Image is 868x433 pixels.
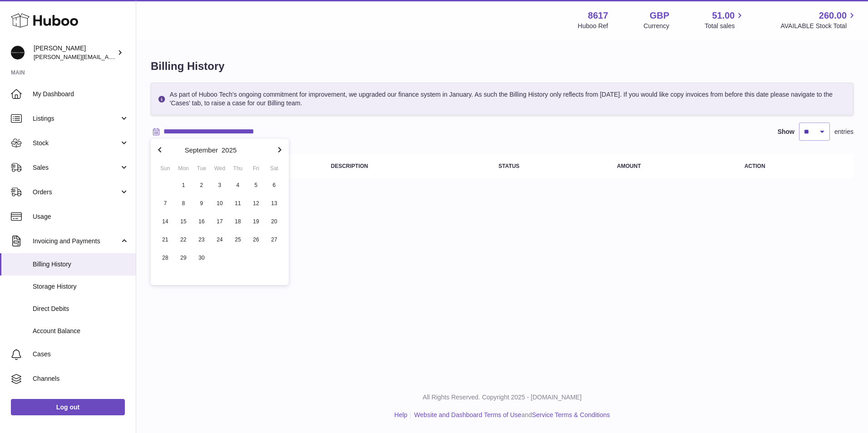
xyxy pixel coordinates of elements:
span: 16 [193,213,210,230]
button: 21 [156,231,174,249]
button: 14 [156,212,174,231]
strong: Action [745,163,765,169]
button: 30 [192,249,211,267]
span: 13 [266,195,282,212]
div: Tue [192,164,211,172]
span: 29 [175,250,192,266]
button: 19 [247,212,265,231]
label: Show [778,128,794,136]
span: 30 [193,250,210,266]
button: 28 [156,249,174,267]
button: 8 [174,194,192,212]
span: Stock [33,139,119,148]
span: 19 [248,213,264,230]
span: 12 [248,195,264,212]
div: Currency [644,22,670,30]
button: 25 [229,231,247,249]
span: 2 [193,177,210,193]
a: Help [395,411,408,418]
a: 51.00 Total sales [705,10,745,30]
span: Total sales [705,22,745,30]
button: 6 [265,176,283,194]
a: Log out [11,399,125,415]
div: As part of Huboo Tech's ongoing commitment for improvement, we upgraded our finance system in Jan... [151,83,853,115]
span: 260.00 [819,10,847,22]
button: 16 [192,212,211,231]
span: 17 [212,213,228,230]
button: 17 [211,212,229,231]
span: 9 [193,195,210,212]
button: 26 [247,231,265,249]
span: 3 [212,177,228,193]
span: [PERSON_NAME][EMAIL_ADDRESS][PERSON_NAME][DOMAIN_NAME] [34,53,231,60]
span: 15 [175,213,192,230]
span: 18 [230,213,246,230]
span: Storage History [33,282,129,291]
span: entries [834,128,853,136]
span: 27 [266,231,282,248]
button: 9 [192,194,211,212]
span: 4 [230,177,246,193]
button: 12 [247,194,265,212]
li: and [411,411,610,419]
button: 24 [211,231,229,249]
strong: Amount [617,163,641,169]
div: Mon [174,164,192,172]
button: September [185,147,218,153]
a: Service Terms & Conditions [532,411,610,418]
button: 5 [247,176,265,194]
div: [PERSON_NAME] [34,44,115,61]
p: All Rights Reserved. Copyright 2025 - [DOMAIN_NAME] [143,393,861,402]
img: Laura.knight@finacta.com [11,46,25,59]
span: 5 [248,177,264,193]
span: Invoicing and Payments [33,237,119,246]
span: Sales [33,163,119,172]
button: 18 [229,212,247,231]
div: Sun [156,164,174,172]
strong: 8617 [588,10,608,22]
button: 2025 [222,147,237,153]
div: Fri [247,164,265,172]
h1: Billing History [151,59,853,74]
span: 8 [175,195,192,212]
div: Wed [211,164,229,172]
a: 260.00 AVAILABLE Stock Total [780,10,857,30]
button: 29 [174,249,192,267]
button: 10 [211,194,229,212]
div: Sat [265,164,283,172]
span: 6 [266,177,282,193]
span: 10 [212,195,228,212]
span: 11 [230,195,246,212]
span: My Dashboard [33,90,129,98]
span: AVAILABLE Stock Total [780,22,857,30]
div: Thu [229,164,247,172]
button: 1 [174,176,192,194]
span: 25 [230,231,246,248]
div: Huboo Ref [578,22,608,30]
span: 7 [157,195,173,212]
span: 51.00 [712,10,735,22]
button: 11 [229,194,247,212]
strong: GBP [650,10,669,22]
span: 24 [212,231,228,248]
button: 4 [229,176,247,194]
span: 14 [157,213,173,230]
span: Direct Debits [33,305,129,313]
span: 22 [175,231,192,248]
button: 23 [192,231,211,249]
button: 3 [211,176,229,194]
span: Usage [33,212,129,221]
span: 20 [266,213,282,230]
button: 27 [265,231,283,249]
span: 23 [193,231,210,248]
span: Account Balance [33,327,129,335]
strong: Description [331,163,368,169]
span: Listings [33,114,119,123]
button: 13 [265,194,283,212]
button: 22 [174,231,192,249]
button: 20 [265,212,283,231]
span: 26 [248,231,264,248]
button: 7 [156,194,174,212]
button: 2 [192,176,211,194]
span: 1 [175,177,192,193]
